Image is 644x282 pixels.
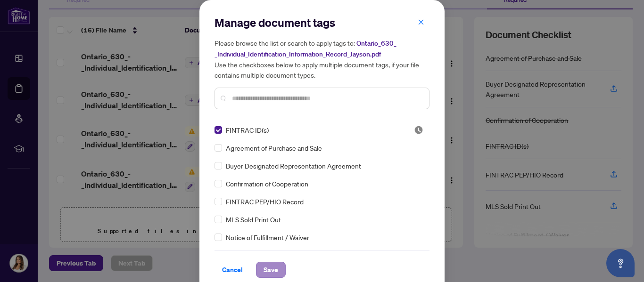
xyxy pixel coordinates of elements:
button: Open asap [606,249,635,277]
span: Notice of Fulfillment / Waiver [226,232,309,242]
span: Agreement of Purchase and Sale [226,143,322,153]
img: status [414,125,423,135]
span: FINTRAC PEP/HIO Record [226,196,304,207]
span: Pending Review [414,125,423,135]
span: Confirmation of Cooperation [226,178,308,189]
button: Save [256,262,286,278]
span: Save [264,262,278,277]
button: Cancel [215,262,250,278]
span: FINTRAC ID(s) [226,125,269,135]
span: close [418,19,424,25]
span: Cancel [222,262,243,277]
span: Buyer Designated Representation Agreement [226,161,361,171]
h5: Please browse the list or search to apply tags to: Use the checkboxes below to apply multiple doc... [215,38,429,80]
span: MLS Sold Print Out [226,214,281,225]
h2: Manage document tags [215,15,429,30]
